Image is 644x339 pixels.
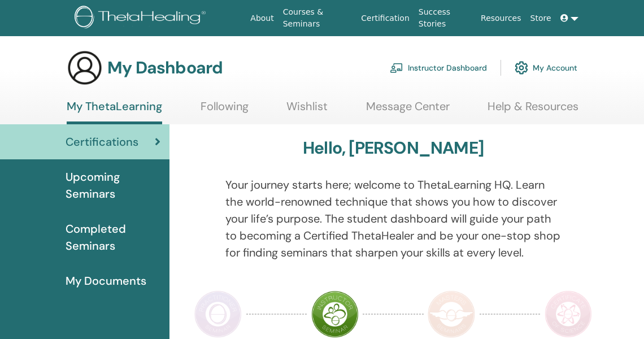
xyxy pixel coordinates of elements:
[66,220,160,254] span: Completed Seminars
[67,99,162,124] a: My ThetaLearning
[286,99,328,121] a: Wishlist
[66,168,160,202] span: Upcoming Seminars
[526,8,556,29] a: Store
[201,99,249,121] a: Following
[488,99,578,121] a: Help & Resources
[66,133,138,150] span: Certifications
[66,272,146,289] span: My Documents
[515,58,528,77] img: cog.svg
[515,55,577,80] a: My Account
[428,290,475,338] img: Master
[390,55,487,80] a: Instructor Dashboard
[311,290,359,338] img: Instructor
[414,2,476,34] a: Success Stories
[356,8,414,29] a: Certification
[279,2,357,34] a: Courses & Seminars
[390,63,403,73] img: chalkboard-teacher.svg
[303,138,484,158] h3: Hello, [PERSON_NAME]
[75,6,210,31] img: logo.png
[545,290,592,338] img: Certificate of Science
[225,176,562,261] p: Your journey starts here; welcome to ThetaLearning HQ. Learn the world-renowned technique that sh...
[194,290,242,338] img: Practitioner
[246,8,278,29] a: About
[366,99,450,121] a: Message Center
[476,8,526,29] a: Resources
[67,50,103,86] img: generic-user-icon.jpg
[107,58,223,78] h3: My Dashboard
